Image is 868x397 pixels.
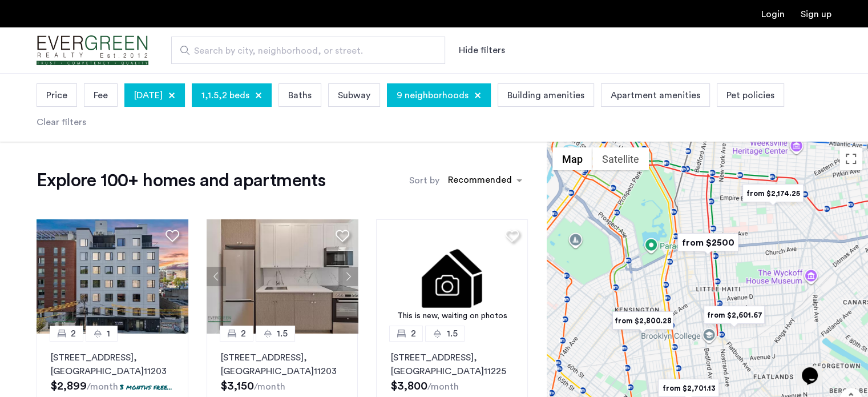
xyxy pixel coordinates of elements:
[207,267,226,286] button: Previous apartment
[51,380,87,392] span: $2,899
[390,380,427,392] span: $3,800
[107,327,110,340] span: 1
[37,29,148,72] a: Cazamio Logo
[673,230,743,255] div: from $2500
[552,147,592,170] button: Show street map
[87,382,118,391] sub: /month
[738,181,808,206] div: from $2,174.25
[51,351,174,378] p: [STREET_ADDRESS] 11203
[37,169,325,192] h1: Explore 100+ homes and apartments
[207,219,358,334] img: 218_638524160390320650.jpeg
[37,29,148,72] img: logo
[94,89,108,102] span: Fee
[288,89,312,102] span: Baths
[446,327,457,340] span: 1.5
[221,351,344,378] p: [STREET_ADDRESS] 11203
[171,37,445,64] input: Apartment Search
[338,89,370,102] span: Subway
[507,89,584,102] span: Building amenities
[611,89,700,102] span: Apartment amenities
[37,219,188,334] img: 2010_638524171813127536.jpeg
[201,89,249,102] span: 1,1.5,2 beds
[241,327,246,340] span: 2
[410,327,415,340] span: 2
[839,147,862,170] button: Toggle fullscreen view
[442,170,528,191] ng-select: sort-apartment
[801,10,831,19] a: Registration
[277,327,288,340] span: 1.5
[376,219,528,334] img: 3.gif
[397,89,469,102] span: 9 neighborhoods
[761,10,785,19] a: Login
[726,89,774,102] span: Pet policies
[37,115,86,129] div: Clear filters
[608,308,678,334] div: from $2,800.28
[797,351,834,386] iframe: chat widget
[446,173,512,190] div: Recommended
[409,174,439,187] label: Sort by
[592,147,649,170] button: Show satellite imagery
[390,351,514,378] p: [STREET_ADDRESS] 11225
[134,89,163,102] span: [DATE]
[120,382,172,392] p: 3 months free...
[194,44,413,58] span: Search by city, neighborhood, or street.
[376,219,528,334] a: This is new, waiting on photos
[459,43,505,57] button: Show or hide filters
[46,89,67,102] span: Price
[254,382,285,391] sub: /month
[338,267,358,286] button: Next apartment
[699,302,769,328] div: from $2,601.67
[221,380,254,392] span: $3,150
[382,310,522,322] div: This is new, waiting on photos
[71,327,76,340] span: 2
[427,382,458,391] sub: /month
